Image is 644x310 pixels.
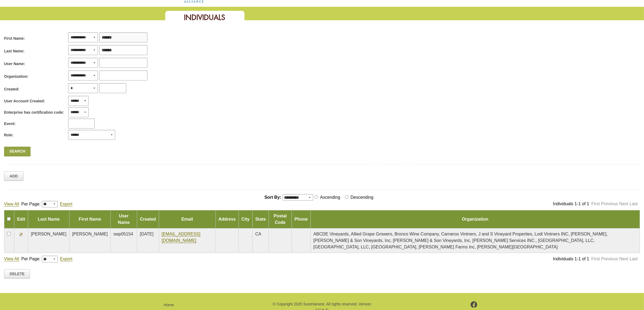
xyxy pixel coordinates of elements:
span: First Name: [4,36,25,41]
span: Event: [4,121,16,127]
a: View All [4,257,19,261]
span: Individuals 1-1 of 1 [553,257,589,261]
img: footer-facebook.png [471,301,477,308]
span: swp05154 [113,232,133,236]
span: Per Page: [21,202,41,206]
a: [EMAIL_ADDRESS][DOMAIN_NAME] [162,232,200,243]
a: Export [60,202,72,207]
td: State [252,210,269,228]
label: Ascending [319,195,342,200]
td: Last Name [28,210,70,228]
a: Export [60,257,72,261]
a: First [591,257,600,261]
span: ABCDE Vineyards, Allied Grape Growers, Bronco Wine Company, Carneros Vintners, J and S Vineyard P... [313,232,608,249]
a: Delete [4,269,30,278]
td: Postal Code [269,210,292,228]
a: Home [164,303,174,307]
span: User Account Created: [4,98,45,104]
span: Per Page: [21,257,41,261]
a: Previous [601,257,618,261]
td: Organization [311,210,640,228]
a: Next [619,201,628,206]
span: Organization: [4,74,28,79]
span: CA [255,232,261,236]
td: Edit [14,210,28,228]
a: View All [4,202,19,207]
label: Descending [349,195,376,200]
td: User Name [111,210,137,228]
a: Next [619,257,628,261]
a: Add [4,171,24,181]
a: Search [4,147,31,156]
span: User Name: [4,61,25,67]
span: Last Name: [4,48,24,54]
td: First Name [69,210,111,228]
td: [PERSON_NAME] [69,228,111,253]
span: Sort By: [265,195,281,200]
td: Email [159,210,216,228]
td: Created [137,210,159,228]
td: Phone [292,210,311,228]
a: First [591,201,600,206]
td: City [239,210,252,228]
span: Individuals [184,13,226,22]
td: Address [216,210,239,228]
span: Individuals 1-1 of 1 [553,201,589,206]
a: Previous [601,201,618,206]
span: Created: [4,86,19,92]
img: Edit [19,232,23,237]
a: Last [630,201,638,206]
a: Last [630,257,638,261]
td: [PERSON_NAME] [28,228,70,253]
span: [DATE] [140,232,153,236]
span: Role: [4,132,14,138]
span: Enterprise has certification code: [4,110,64,115]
